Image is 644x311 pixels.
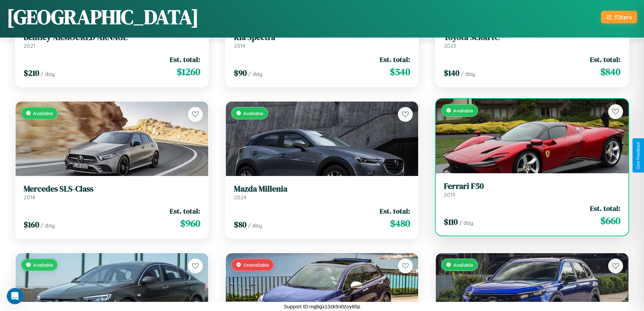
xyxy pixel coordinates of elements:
a: Toyota Scion tC2023 [444,32,620,49]
span: $ 1260 [177,65,200,79]
h3: Ferrari F50 [444,181,620,191]
span: $ 540 [390,65,410,79]
h3: Mazda Millenia [234,184,410,194]
span: $ 80 [234,219,246,230]
span: / day [41,222,55,229]
span: / day [41,70,55,77]
span: $ 110 [444,216,458,227]
span: Est. total: [170,54,200,64]
span: / day [248,70,262,77]
span: / day [459,219,473,226]
span: $ 90 [234,67,247,79]
span: 2021 [24,42,35,49]
h3: Kia Spectra [234,32,410,42]
a: Ferrari F502019 [444,181,620,198]
span: Available [33,110,53,116]
span: / day [248,222,262,229]
p: Support ID: mgbgx13zk5n0zoy85p [284,302,360,311]
span: $ 960 [180,217,200,230]
a: Mercedes SLS-Class2014 [24,184,200,201]
span: Unavailable [243,262,269,268]
span: 2014 [24,194,35,201]
span: Est. total: [590,203,620,213]
a: Bentley ARMOURED ARNAGE2021 [24,32,200,49]
span: Available [33,262,53,268]
span: / day [461,70,475,77]
h3: Toyota Scion tC [444,32,620,42]
h1: [GEOGRAPHIC_DATA] [7,3,199,31]
span: $ 840 [600,65,620,79]
span: Available [243,110,263,116]
span: Available [453,262,473,268]
a: Mazda Millenia2024 [234,184,410,201]
span: 2014 [234,42,245,49]
span: $ 480 [390,217,410,230]
span: Est. total: [170,206,200,216]
span: 2023 [444,42,456,49]
div: Give Feedback [636,142,641,169]
span: 2024 [234,194,246,201]
span: $ 210 [24,67,39,79]
span: Est. total: [380,54,410,64]
iframe: Intercom live chat [7,288,23,304]
span: 2019 [444,191,455,198]
span: $ 140 [444,67,459,79]
span: Est. total: [380,206,410,216]
a: Kia Spectra2014 [234,32,410,49]
span: Available [453,108,473,113]
h3: Mercedes SLS-Class [24,184,200,194]
span: $ 160 [24,219,39,230]
span: Est. total: [590,54,620,64]
button: Filters [601,11,637,23]
div: Filters [615,14,632,21]
h3: Bentley ARMOURED ARNAGE [24,32,200,42]
span: $ 660 [600,214,620,227]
